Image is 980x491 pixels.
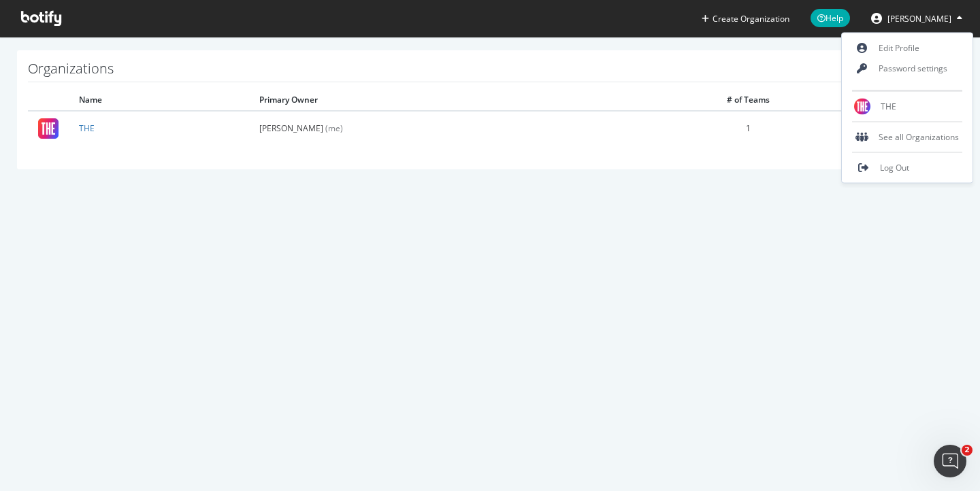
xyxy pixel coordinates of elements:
img: THE [854,99,870,115]
th: Name [69,89,249,111]
a: Edit Profile [842,38,973,58]
a: THE [79,122,95,134]
button: Create Organization [701,12,790,25]
span: 2 [962,445,973,456]
th: # of Teams [680,89,816,111]
span: (me) [325,122,343,134]
button: [PERSON_NAME] [860,7,973,29]
span: THE [881,101,896,112]
th: Primary Owner [249,89,680,111]
h1: Organizations [28,61,952,82]
th: # of Projects [816,89,952,111]
td: [PERSON_NAME] [249,111,680,145]
div: See all Organizations [842,127,973,148]
iframe: Intercom live chat [934,445,966,477]
a: Password settings [842,58,973,79]
td: 48 [816,111,952,145]
img: THE [38,118,59,139]
a: Log Out [842,158,973,178]
span: Emer McCourt [887,13,951,24]
span: Help [811,9,850,27]
td: 1 [680,111,816,145]
span: Log Out [880,162,909,173]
